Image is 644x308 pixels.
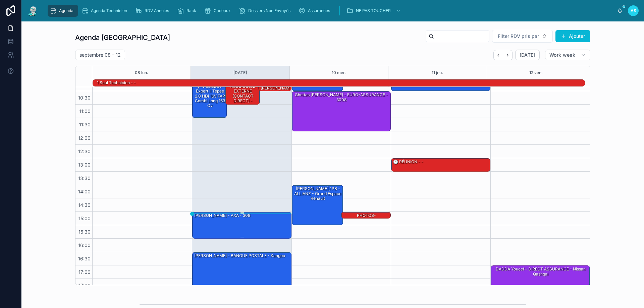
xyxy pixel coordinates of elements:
div: [PERSON_NAME] - AXA - 308 [194,212,251,219]
button: 08 lun. [135,66,148,79]
div: DADDA Youcef - DIRECT ASSURANCE - Nissan qashqai [492,266,589,277]
div: 🕒 RÉUNION - - [392,159,424,165]
button: Work week [545,50,590,60]
span: AS [631,8,636,13]
button: [DATE] [233,66,247,79]
span: 14:30 [76,202,92,208]
a: Dossiers Non Envoyés [237,5,295,17]
div: [PERSON_NAME] - PEUGEOT Expert II Tepee 2.0 HDi 16V FAP Combi long 163 cv [193,78,227,118]
span: 16:00 [76,242,92,248]
div: Ghettas [PERSON_NAME] - EURO-ASSURANCE - 3008 [292,91,391,131]
span: 12:00 [76,135,92,141]
span: 14:00 [76,189,92,194]
span: RDV Annulés [145,8,169,13]
span: NE PAS TOUCHER [356,8,391,13]
a: RDV Annulés [133,5,174,17]
span: Rack [186,8,196,13]
a: NE PAS TOUCHER [344,5,404,17]
span: 17:30 [77,283,92,288]
a: Assurances [297,5,335,17]
a: Rack [175,5,201,17]
div: [PERSON_NAME] - BANQUE POSTALE - kangoo [194,253,286,259]
button: 11 jeu. [432,66,443,79]
span: Agenda [59,8,73,13]
span: 11:00 [77,108,92,114]
div: [PERSON_NAME] - PEUGEOT Expert II Tepee 2.0 HDi 16V FAP Combi long 163 cv [194,78,226,109]
img: App logo [27,5,39,16]
span: Dossiers Non Envoyés [248,8,290,13]
div: Ghettas [PERSON_NAME] - EURO-ASSURANCE - 3008 [293,92,390,103]
div: scrollable content [44,3,617,18]
span: 12:30 [76,148,92,154]
div: [PERSON_NAME] / PB - ALLIANZ - Grand espace Renault [293,186,343,201]
button: Ajouter [555,30,590,42]
span: 15:30 [77,229,92,235]
div: sav - ASSURANCE EXTERNE (CONTACT DIRECT) - zafira [226,78,259,109]
h1: Agenda [GEOGRAPHIC_DATA] [75,33,170,42]
a: Agenda [48,5,78,17]
span: Filter RDV pris par [498,33,539,40]
button: Back [493,50,503,60]
button: 10 mer. [332,66,346,79]
span: 13:30 [76,175,92,181]
span: 13:00 [76,162,92,168]
span: 16:30 [76,256,92,261]
div: 1 seul technicien - - [96,80,137,86]
span: 10:00 [76,81,92,87]
div: PHOTOS-[PERSON_NAME] / TPANO - ALLIANZ - Grand espace Renault [342,212,390,233]
div: [PERSON_NAME] - Jeep Renegade [259,85,291,91]
div: DADDA Youcef - DIRECT ASSURANCE - Nissan qashqai [491,266,590,292]
span: Assurances [308,8,330,13]
button: [DATE] [515,50,540,60]
span: Agenda Technicien [91,8,127,13]
div: 🕒 RÉUNION - - [391,159,490,171]
div: sav - ASSURANCE EXTERNE (CONTACT DIRECT) - zafira [225,78,260,104]
div: [PERSON_NAME] - BANQUE POSTALE - kangoo [193,252,291,292]
span: 11:30 [77,122,92,127]
button: Next [503,50,513,60]
button: 12 ven. [529,66,543,79]
a: Cadeaux [202,5,235,17]
div: PHOTOS-[PERSON_NAME] / TPANO - ALLIANZ - Grand espace Renault [341,212,390,219]
button: Select Button [492,30,553,43]
span: Cadeaux [214,8,231,13]
span: 10:30 [76,95,92,101]
h2: septembre 08 – 12 [79,52,121,58]
div: 1 seul technicien - - [96,79,137,86]
span: 17:00 [77,269,92,275]
span: 15:00 [77,215,92,221]
a: Agenda Technicien [79,5,132,17]
div: [PERSON_NAME] / PB - ALLIANZ - Grand espace Renault [292,185,343,225]
div: [PERSON_NAME] - AXA - 308 [193,212,291,238]
span: [DATE] [520,52,535,58]
span: Work week [549,52,575,58]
